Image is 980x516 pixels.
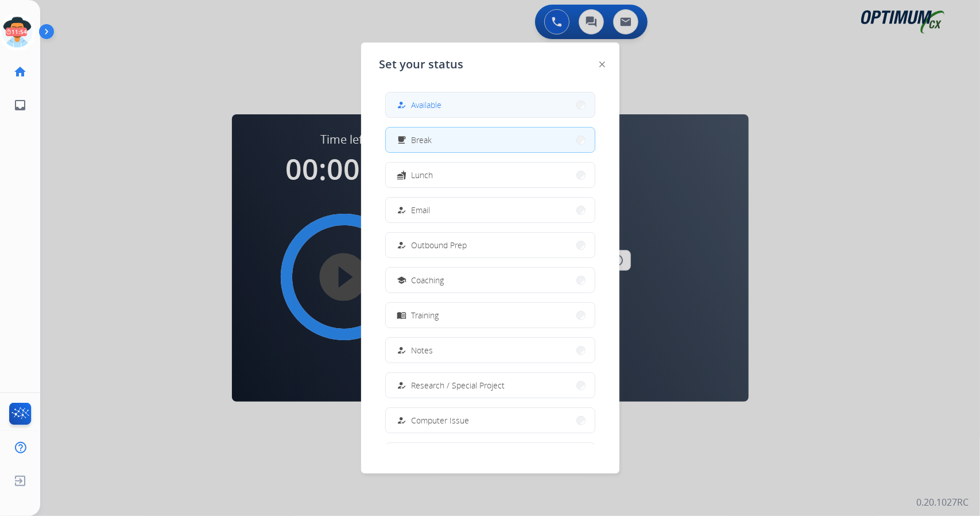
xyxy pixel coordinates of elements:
[397,205,406,215] mat-icon: how_to_reg
[412,169,433,181] span: Lunch
[386,338,595,363] button: Notes
[13,98,27,112] mat-icon: inbox
[386,93,595,117] button: Available
[386,373,595,398] button: Research / Special Project
[386,128,595,152] button: Break
[386,163,595,187] button: Lunch
[397,380,406,390] mat-icon: how_to_reg
[13,65,27,79] mat-icon: home
[397,310,406,320] mat-icon: menu_book
[412,99,442,111] span: Available
[412,134,432,146] span: Break
[412,344,433,356] span: Notes
[379,56,464,72] span: Set your status
[599,61,605,67] img: close-button
[412,309,439,321] span: Training
[386,198,595,222] button: Email
[386,303,595,328] button: Training
[397,275,406,285] mat-icon: school
[386,443,595,468] button: Internet Issue
[397,100,406,110] mat-icon: how_to_reg
[397,135,406,145] mat-icon: free_breakfast
[916,495,969,509] p: 0.20.1027RC
[397,170,406,180] mat-icon: fastfood
[386,268,595,292] button: Coaching
[386,408,595,433] button: Computer Issue
[397,345,406,355] mat-icon: how_to_reg
[397,240,406,250] mat-icon: how_to_reg
[412,204,431,216] span: Email
[397,415,406,425] mat-icon: how_to_reg
[412,379,505,391] span: Research / Special Project
[412,239,467,251] span: Outbound Prep
[412,414,470,426] span: Computer Issue
[386,233,595,257] button: Outbound Prep
[412,274,444,286] span: Coaching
